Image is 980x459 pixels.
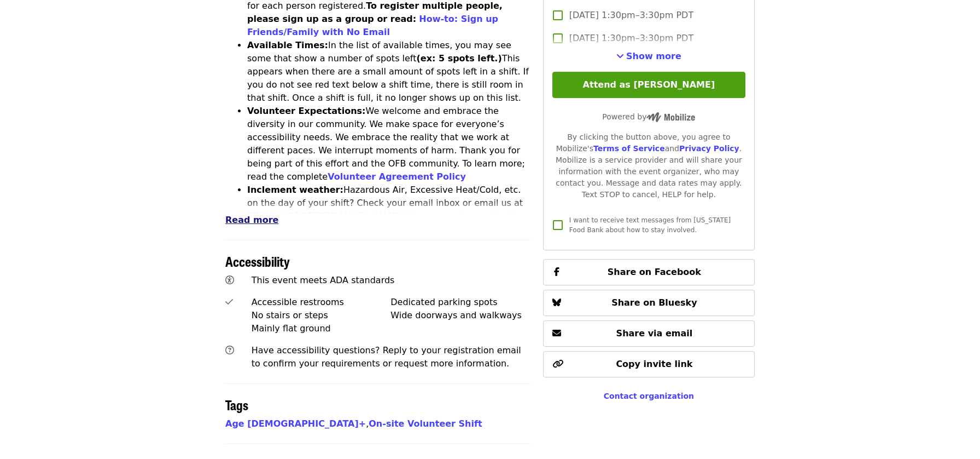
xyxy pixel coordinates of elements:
[626,51,681,61] span: Show more
[225,275,234,285] i: universal-access icon
[543,290,755,316] button: Share on Bluesky
[604,392,694,400] a: Contact organization
[552,131,745,200] div: By clicking the button above, you agree to Mobilize's and . Mobilize is a service provider and wi...
[252,275,395,285] span: This event meets ADA standards
[593,144,665,153] a: Terms of Service
[247,183,530,249] li: Hazardous Air, Excessive Heat/Cold, etc. on the day of your shift? Check your email inbox or emai...
[611,297,697,308] span: Share on Bluesky
[569,32,693,45] span: [DATE] 1:30pm–3:30pm PDT
[369,418,482,429] a: On-site Volunteer Shift
[247,39,530,105] li: In the list of available times, you may see some that show a number of spots left This appears wh...
[247,1,503,24] strong: To register multiple people, please sign up as a group or read:
[543,320,755,347] button: Share via email
[616,359,692,369] span: Copy invite link
[252,345,521,369] span: Have accessibility questions? Reply to your registration email to confirm your requirements or re...
[225,215,278,225] span: Read more
[252,296,391,309] div: Accessible restrooms
[225,297,233,307] i: check icon
[247,105,530,183] li: We welcome and embrace the diversity in our community. We make space for everyone’s accessibility...
[646,112,695,122] img: Powered by Mobilize
[247,106,366,116] strong: Volunteer Expectations:
[390,309,530,322] div: Wide doorways and walkways
[225,214,278,227] button: Read more
[616,328,693,338] span: Share via email
[552,72,745,98] button: Attend as [PERSON_NAME]
[543,259,755,285] button: Share on Facebook
[390,296,530,309] div: Dedicated parking spots
[225,251,290,271] span: Accessibility
[252,322,391,335] div: Mainly flat ground
[608,267,701,277] span: Share on Facebook
[616,50,681,63] button: See more timeslots
[602,112,695,121] span: Powered by
[247,14,498,37] a: How-to: Sign up Friends/Family with No Email
[225,418,369,429] span: ,
[247,40,328,50] strong: Available Times:
[543,351,755,377] button: Copy invite link
[225,418,366,429] a: Age [DEMOGRAPHIC_DATA]+
[679,144,739,153] a: Privacy Policy
[252,309,391,322] div: No stairs or steps
[569,216,731,234] span: I want to receive text messages from [US_STATE] Food Bank about how to stay involved.
[569,9,693,22] span: [DATE] 1:30pm–3:30pm PDT
[328,171,466,182] a: Volunteer Agreement Policy
[247,185,343,195] strong: Inclement weather:
[225,395,248,414] span: Tags
[225,345,234,355] i: question-circle icon
[416,53,501,64] strong: (ex: 5 spots left.)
